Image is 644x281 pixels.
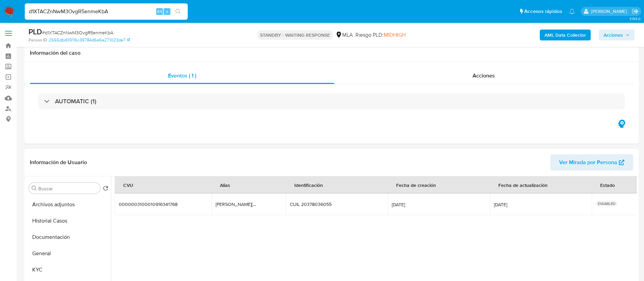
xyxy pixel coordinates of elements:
[30,50,633,56] h1: Información del caso
[168,72,196,80] span: Eventos ( 1 )
[559,154,617,171] span: Ver Mirada por Persona
[103,186,108,193] button: Volver al orden por defecto
[26,213,111,229] button: Historial Casos
[524,8,562,15] span: Accesos rápidos
[632,8,639,15] a: Salir
[26,245,111,262] button: General
[157,8,162,15] span: Alt
[55,98,96,105] h3: AUTOMATIC (1)
[604,30,623,40] span: Acciones
[171,7,185,16] button: search-icon
[257,30,333,40] p: STANDBY - WAITING RESPONSE
[49,37,130,43] a: 2665dbd09116c39784d6e6a271023de7
[26,229,111,245] button: Documentación
[38,186,97,192] input: Buscar
[30,159,87,166] h1: Información de Usuario
[26,262,111,278] button: KYC
[25,7,188,16] input: Buscar usuario o caso...
[591,8,629,15] p: micaela.pliatskas@mercadolibre.com
[42,29,113,36] span: # d1XTACZnNwM3OvgR5enmeKbA
[540,30,591,40] button: AML Data Collector
[569,8,575,14] a: Notificaciones
[29,26,42,37] b: PLD
[599,30,634,40] button: Acciones
[545,30,586,40] b: AML Data Collector
[335,31,353,39] div: MLA
[384,31,406,39] span: MIDHIGH
[473,72,495,80] span: Acciones
[38,93,625,109] div: AUTOMATIC (1)
[32,186,37,191] button: Buscar
[166,8,168,15] span: s
[29,37,47,43] b: Person ID
[26,196,111,213] button: Archivos adjuntos
[355,31,406,39] span: Riesgo PLD:
[550,154,633,171] button: Ver Mirada por Persona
